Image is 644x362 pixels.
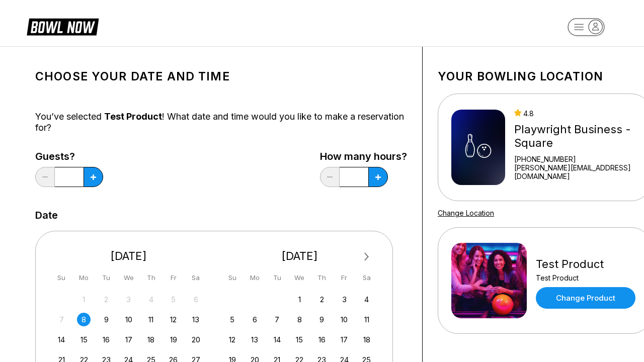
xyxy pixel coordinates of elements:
[77,333,91,346] div: Choose Monday, September 15th, 2025
[248,333,262,346] div: Choose Monday, October 13th, 2025
[77,293,91,306] div: Not available Monday, September 1st, 2025
[100,271,113,285] div: Tu
[104,111,162,122] span: Test Product
[51,249,207,263] div: [DATE]
[360,271,373,285] div: Sa
[225,313,239,326] div: Choose Sunday, October 5th, 2025
[248,313,262,326] div: Choose Monday, October 6th, 2025
[35,151,103,162] label: Guests?
[100,333,113,346] div: Choose Tuesday, September 16th, 2025
[514,163,638,180] a: [PERSON_NAME][EMAIL_ADDRESS][DOMAIN_NAME]
[100,313,113,326] div: Choose Tuesday, September 9th, 2025
[55,333,68,346] div: Choose Sunday, September 14th, 2025
[320,151,407,162] label: How many hours?
[536,274,635,282] div: Test Product
[514,155,638,163] div: [PHONE_NUMBER]
[338,271,351,285] div: Fr
[293,333,306,346] div: Choose Wednesday, October 15th, 2025
[55,313,68,326] div: Not available Sunday, September 7th, 2025
[222,249,378,263] div: [DATE]
[77,271,91,285] div: Mo
[270,333,284,346] div: Choose Tuesday, October 14th, 2025
[144,313,158,326] div: Choose Thursday, September 11th, 2025
[338,293,351,306] div: Choose Friday, October 3rd, 2025
[293,293,306,306] div: Choose Wednesday, October 1st, 2025
[122,313,135,326] div: Choose Wednesday, September 10th, 2025
[360,313,373,326] div: Choose Saturday, October 11th, 2025
[55,271,68,285] div: Su
[35,210,58,221] label: Date
[451,110,505,185] img: Playwright Business - Square
[338,333,351,346] div: Choose Friday, October 17th, 2025
[122,333,135,346] div: Choose Wednesday, September 17th, 2025
[438,209,494,217] a: Change Location
[189,293,203,306] div: Not available Saturday, September 6th, 2025
[167,313,180,326] div: Choose Friday, September 12th, 2025
[225,333,239,346] div: Choose Sunday, October 12th, 2025
[359,249,375,265] button: Next Month
[514,109,638,118] div: 4.8
[189,271,203,285] div: Sa
[248,271,262,285] div: Mo
[122,271,135,285] div: We
[189,333,203,346] div: Choose Saturday, September 20th, 2025
[360,333,373,346] div: Choose Saturday, October 18th, 2025
[315,333,329,346] div: Choose Thursday, October 16th, 2025
[536,257,635,271] div: Test Product
[122,293,135,306] div: Not available Wednesday, September 3rd, 2025
[225,271,239,285] div: Su
[315,293,329,306] div: Choose Thursday, October 2nd, 2025
[270,271,284,285] div: Tu
[144,293,158,306] div: Not available Thursday, September 4th, 2025
[189,313,203,326] div: Choose Saturday, September 13th, 2025
[270,313,284,326] div: Choose Tuesday, October 7th, 2025
[144,271,158,285] div: Th
[293,313,306,326] div: Choose Wednesday, October 8th, 2025
[167,293,180,306] div: Not available Friday, September 5th, 2025
[77,313,91,326] div: Choose Monday, September 8th, 2025
[100,293,113,306] div: Not available Tuesday, September 2nd, 2025
[315,271,329,285] div: Th
[144,333,158,346] div: Choose Thursday, September 18th, 2025
[338,313,351,326] div: Choose Friday, October 10th, 2025
[360,293,373,306] div: Choose Saturday, October 4th, 2025
[514,123,638,150] div: Playwright Business - Square
[35,69,407,83] h1: Choose your Date and time
[167,271,180,285] div: Fr
[167,333,180,346] div: Choose Friday, September 19th, 2025
[315,313,329,326] div: Choose Thursday, October 9th, 2025
[35,111,407,133] div: You’ve selected ! What date and time would you like to make a reservation for?
[293,271,306,285] div: We
[536,287,635,309] a: Change Product
[451,243,527,318] img: Test Product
